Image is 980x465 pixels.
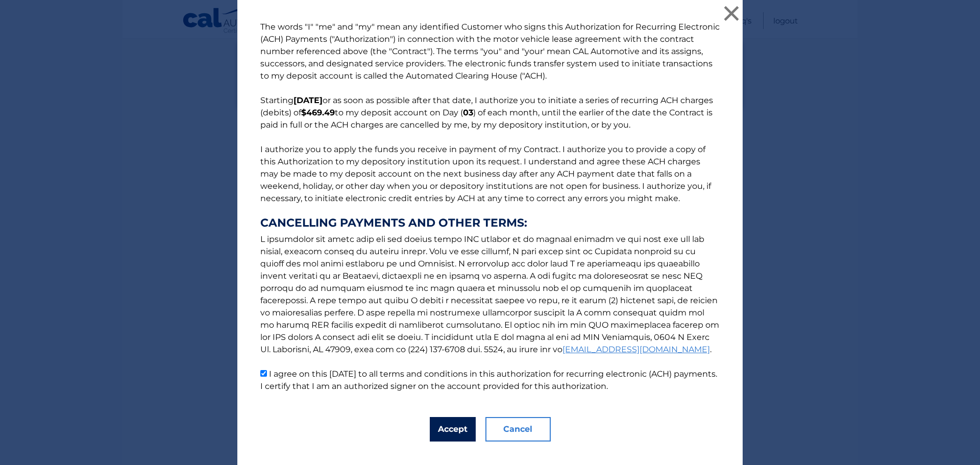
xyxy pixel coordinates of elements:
[301,108,335,117] b: $469.49
[430,417,476,442] button: Accept
[463,108,473,117] b: 03
[293,95,323,105] b: [DATE]
[485,417,551,442] button: Cancel
[250,21,730,393] p: The words "I" "me" and "my" mean any identified Customer who signs this Authorization for Recurri...
[562,345,710,354] a: [EMAIL_ADDRESS][DOMAIN_NAME]
[721,3,742,23] button: ×
[260,217,720,229] strong: CANCELLING PAYMENTS AND OTHER TERMS:
[260,369,717,391] label: I agree on this [DATE] to all terms and conditions in this authorization for recurring electronic...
